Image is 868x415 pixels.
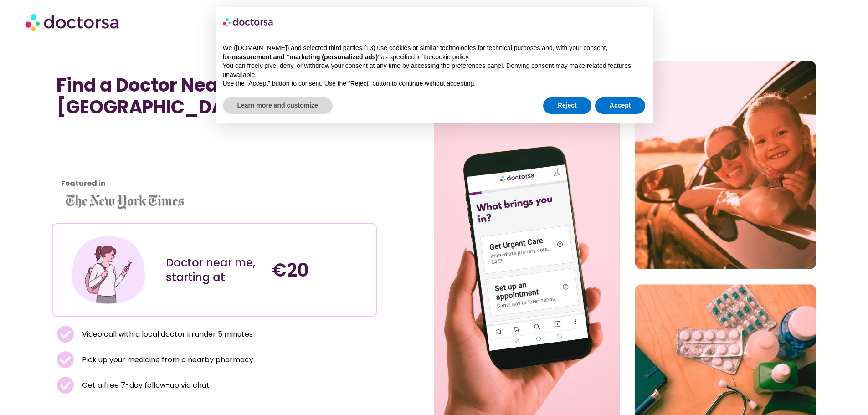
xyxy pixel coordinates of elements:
[223,44,646,61] p: We ([DOMAIN_NAME]) and selected third parties (13) use cookies or similar technologies for techni...
[432,53,468,61] a: cookie policy
[272,259,369,281] h4: €20
[223,79,646,88] p: Use the “Accept” button to consent. Use the “Reject” button to continue without accepting.
[230,53,381,61] strong: measurement and “marketing (personalized ads)”
[80,379,210,392] span: Get a free 7-day follow-up via chat
[543,97,591,114] button: Reject
[70,231,147,308] img: Illustration depicting a young woman in a casual outfit, engaged with her smartphone. She has a p...
[80,328,253,341] span: Video call with a local doctor in under 5 minutes
[223,97,333,114] button: Learn more and customize
[56,127,139,195] iframe: Customer reviews powered by Trustpilot
[595,97,646,114] button: Accept
[223,61,646,79] p: You can freely give, deny, or withdraw your consent at any time by accessing the preferences pane...
[61,178,106,189] strong: Featured in
[56,74,372,118] h1: Find a Doctor Near Me in [GEOGRAPHIC_DATA]
[223,15,274,29] img: logo
[166,256,263,285] div: Doctor near me, starting at
[80,354,253,366] span: Pick up your medicine from a nearby pharmacy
